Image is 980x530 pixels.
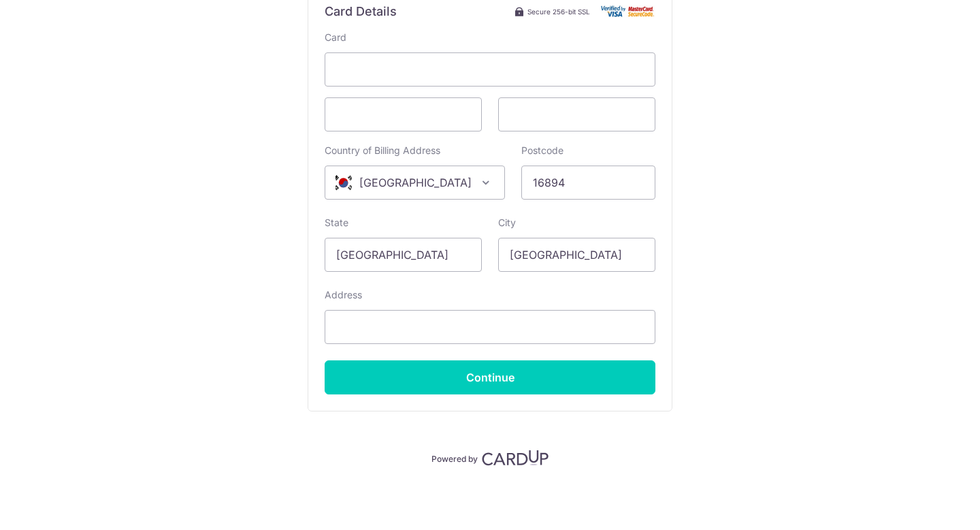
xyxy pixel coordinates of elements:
[325,288,362,302] label: Address
[325,144,440,157] label: Country of Billing Address
[601,5,655,17] img: Card secure
[336,61,644,78] iframe: Secure card number input frame
[527,6,590,17] span: Secure 256-bit SSL
[336,106,470,123] iframe: Secure card expiration date input frame
[325,3,397,20] h6: Card Details
[510,106,644,123] iframe: Secure card security code input frame
[498,216,516,230] label: City
[521,166,655,200] input: Example 123456
[482,450,549,466] img: CardUp
[521,144,563,157] label: Postcode
[325,216,348,230] label: State
[431,451,478,465] p: Powered by
[325,31,346,44] label: Card
[325,166,504,199] span: South Korea
[325,360,655,394] input: Continue
[325,166,505,200] span: South Korea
